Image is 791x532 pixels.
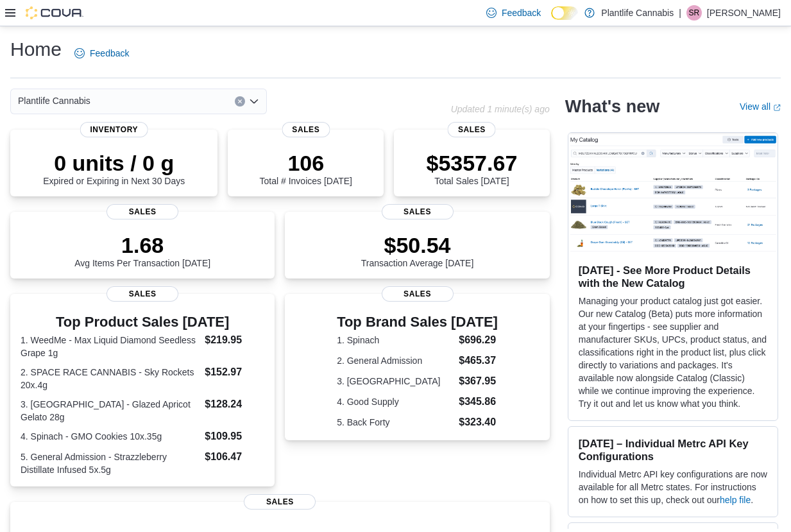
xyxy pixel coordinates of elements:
[43,150,185,186] div: Expired or Expiring in Next 30 Days
[426,150,517,176] p: $5357.67
[459,394,498,409] dd: $345.86
[337,354,454,367] dt: 2. General Admission
[43,150,185,176] p: 0 units / 0 g
[382,286,454,302] span: Sales
[205,449,264,465] dd: $106.47
[720,495,751,505] a: help file
[502,6,541,19] span: Feedback
[565,96,659,117] h2: What's new
[337,416,454,429] dt: 5. Back Forty
[205,429,264,444] dd: $109.95
[459,332,498,348] dd: $696.29
[74,232,210,268] div: Avg Items Per Transaction [DATE]
[382,204,454,219] span: Sales
[679,5,681,21] p: |
[74,232,210,258] p: 1.68
[235,96,245,107] button: Clear input
[260,150,352,186] div: Total # Invoices [DATE]
[337,375,454,388] dt: 3. [GEOGRAPHIC_DATA]
[21,450,200,476] dt: 5. General Admission - Strazzleberry Distillate Infused 5x.5g
[707,5,781,21] p: [PERSON_NAME]
[773,104,781,112] svg: External link
[579,437,767,463] h3: [DATE] – Individual Metrc API Key Configurations
[69,40,134,66] a: Feedback
[426,150,517,186] div: Total Sales [DATE]
[337,334,454,347] dt: 1. Spinach
[361,232,474,258] p: $50.54
[337,314,498,330] h3: Top Brand Sales [DATE]
[90,47,129,60] span: Feedback
[337,395,454,408] dt: 4. Good Supply
[21,314,264,330] h3: Top Product Sales [DATE]
[579,295,767,410] p: Managing your product catalog just got easier. Our new Catalog (Beta) puts more information at yo...
[21,334,200,359] dt: 1. WeedMe - Max Liquid Diamond Seedless Grape 1g
[282,122,330,137] span: Sales
[10,37,62,62] h1: Home
[601,5,674,21] p: Plantlife Cannabis
[451,104,550,114] p: Updated 1 minute(s) ago
[205,397,264,412] dd: $128.24
[80,122,148,137] span: Inventory
[260,150,352,176] p: 106
[244,494,316,510] span: Sales
[686,5,702,21] div: Skyler Rowsell
[689,5,700,21] span: SR
[21,398,200,424] dt: 3. [GEOGRAPHIC_DATA] - Glazed Apricot Gelato 28g
[18,93,90,108] span: Plantlife Cannabis
[459,373,498,389] dd: $367.95
[249,96,259,107] button: Open list of options
[459,353,498,368] dd: $465.37
[205,332,264,348] dd: $219.95
[205,365,264,380] dd: $152.97
[551,20,552,21] span: Dark Mode
[361,232,474,268] div: Transaction Average [DATE]
[459,415,498,430] dd: $323.40
[551,6,578,20] input: Dark Mode
[448,122,496,137] span: Sales
[106,286,178,302] span: Sales
[579,468,767,506] p: Individual Metrc API key configurations are now available for all Metrc states. For instructions ...
[106,204,178,219] span: Sales
[21,366,200,391] dt: 2. SPACE RACE CANNABIS - Sky Rockets 20x.4g
[740,101,781,112] a: View allExternal link
[21,430,200,443] dt: 4. Spinach - GMO Cookies 10x.35g
[579,264,767,289] h3: [DATE] - See More Product Details with the New Catalog
[26,6,83,19] img: Cova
